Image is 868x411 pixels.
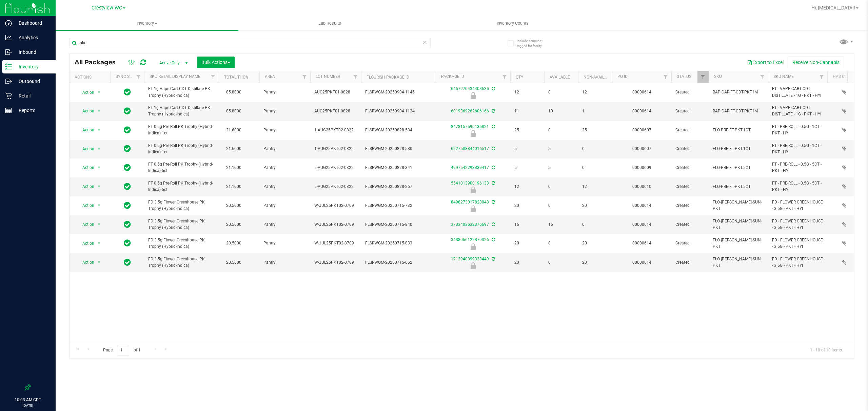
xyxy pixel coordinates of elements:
[12,106,53,114] p: Reports
[451,181,489,186] a: 5541013900196133
[675,202,705,209] span: Created
[223,238,245,248] span: 20.5000
[148,105,215,117] span: FT 1g Vape Cart CDT Distillate PK Trophy (Hybrid-Indica)
[299,71,310,83] a: Filter
[5,20,12,26] inline-svg: Dashboard
[263,108,306,114] span: Pantry
[95,201,103,210] span: select
[451,124,489,129] a: 8478157590135821
[12,34,53,42] p: Analytics
[499,71,510,83] a: Filter
[314,108,357,114] span: AUG25PKT01-0828
[148,237,215,250] span: FD 3.5g Flower Greenhouse PK Trophy (Hybrid-Indica)
[148,124,215,136] span: FT 0.5g Pre-Roll PK Trophy (Hybrid-Indica) 1ct
[365,89,432,95] span: FLSRWGM-20250904-1145
[772,237,823,250] span: FD - FLOWER GREENHOUSE - 3.5G - PKT - HYI
[514,89,540,95] span: 12
[95,125,103,135] span: select
[263,259,306,266] span: Pantry
[451,165,489,170] a: 4997542293339417
[632,109,651,113] a: 00000614
[451,237,489,242] a: 3488066122879326
[582,240,608,246] span: 20
[75,75,107,80] div: Actions
[365,202,432,209] span: FLSRWGM-20250715-732
[514,127,540,133] span: 25
[773,74,794,79] a: SKU Name
[224,75,249,80] a: Total THC%
[435,205,511,212] div: Newly Received
[675,127,705,133] span: Created
[582,259,608,266] span: 20
[116,74,142,79] a: Sync Status
[713,199,764,212] span: FLO-[PERSON_NAME]-SUN-PKT
[713,108,764,114] span: BAP-CAR-FT-CDT-PKT1M
[223,258,245,267] span: 20.5000
[76,239,95,248] span: Action
[548,259,574,266] span: 0
[76,220,95,229] span: Action
[12,48,53,56] p: Inbound
[421,16,604,30] a: Inventory Counts
[772,218,823,231] span: FD - FLOWER GREENHOUSE - 3.5G - PKT - HYI
[697,71,709,83] a: Filter
[617,74,628,79] a: PO ID
[772,256,823,269] span: FD - FLOWER GREENHOUSE - 3.5G - PKT - HYI
[516,75,523,80] a: Qty
[435,92,511,99] div: Newly Received
[124,125,131,135] span: In Sync
[491,181,495,186] span: Sync from Compliance System
[550,75,570,80] a: Available
[56,20,238,26] span: Inventory
[548,127,574,133] span: 0
[92,5,122,11] span: Crestview WC
[95,106,103,116] span: select
[772,199,823,212] span: FD - FLOWER GREENHOUSE - 3.5G - PKT - HYI
[435,130,511,137] div: Newly Received
[124,182,131,191] span: In Sync
[548,165,574,171] span: 5
[743,57,788,68] button: Export to Excel
[827,71,861,83] th: Has COA
[514,146,540,152] span: 5
[514,108,540,114] span: 11
[514,259,540,266] span: 20
[365,127,432,133] span: FLSRWGM-20250828-534
[514,240,540,246] span: 20
[365,221,432,228] span: FLSRWGM-20250715-840
[124,163,131,172] span: In Sync
[3,403,53,408] p: [DATE]
[95,220,103,229] span: select
[788,57,844,68] button: Receive Non-Cannabis
[12,19,53,27] p: Dashboard
[365,146,432,152] span: FLSRWGM-20250828-580
[713,218,764,231] span: FLO-[PERSON_NAME]-SUN-PKT
[772,161,823,174] span: FT - PRE-ROLL - 0.5G - 5CT - PKT - HYI
[5,78,12,85] inline-svg: Outbound
[772,180,823,193] span: FT - PRE-ROLL - 0.5G - 5CT - PKT - HYI
[314,259,357,266] span: W-JUL25PKT02-0709
[451,109,489,113] a: 6019369262606166
[95,258,103,267] span: select
[713,127,764,133] span: FLO-PRE-FT-PKT.1CT
[517,38,551,48] span: Include items not tagged for facility
[582,146,608,152] span: 0
[548,183,574,190] span: 0
[223,87,245,97] span: 85.8000
[514,202,540,209] span: 20
[76,182,95,191] span: Action
[117,345,129,355] input: 1
[582,165,608,171] span: 0
[582,202,608,209] span: 20
[69,38,431,48] input: Search Package ID, Item Name, SKU, Lot or Part Number...
[197,57,235,68] button: Bulk Actions
[238,16,421,30] a: Lab Results
[309,20,350,26] span: Lab Results
[811,5,855,10] span: Hi, [MEDICAL_DATA]!
[632,165,651,170] a: 00000609
[675,108,705,114] span: Created
[314,221,357,228] span: W-JUL25PKT02-0709
[124,87,131,97] span: In Sync
[713,256,764,269] span: FLO-[PERSON_NAME]-SUN-PKT
[582,221,608,228] span: 0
